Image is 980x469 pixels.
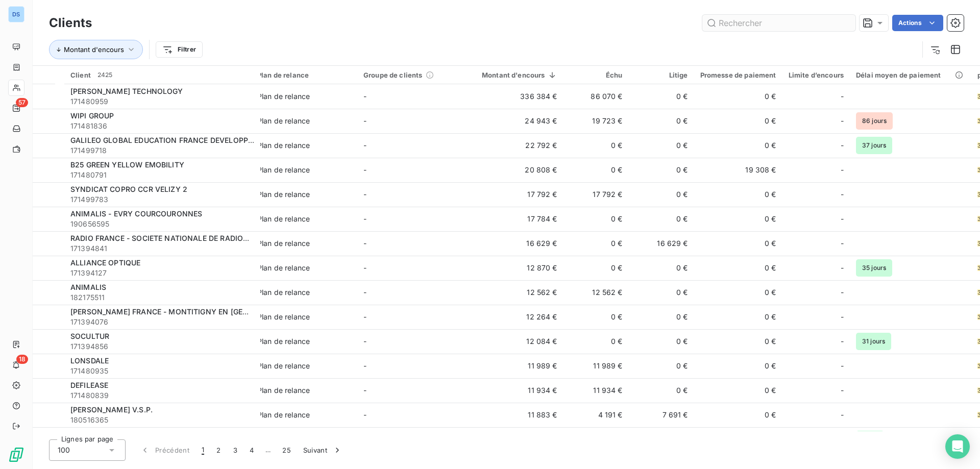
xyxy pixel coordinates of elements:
[463,329,563,354] td: 12 084 €
[363,141,366,150] span: -
[363,263,366,272] span: -
[257,287,310,298] div: Plan de relance
[257,140,310,151] div: Plan de relance
[463,84,563,109] td: 336 384 €
[463,403,563,427] td: 11 883 €
[629,182,694,207] td: 0 €
[563,256,629,280] td: 0 €
[70,136,279,144] span: GALILEO GLOBAL EDUCATION FRANCE DEVELOPPEMENT 1
[563,158,629,182] td: 0 €
[210,439,227,461] button: 2
[195,439,210,461] button: 1
[463,182,563,207] td: 17 792 €
[70,219,254,229] span: 190656595
[856,431,884,448] span: 1 jour
[470,71,557,79] div: Montant d'encours
[70,430,105,438] span: BR-UNITS
[70,307,304,316] span: [PERSON_NAME] FRANCE - MONTITIGNY EN [GEOGRAPHIC_DATA]
[257,263,310,273] div: Plan de relance
[694,305,782,329] td: 0 €
[563,133,629,158] td: 0 €
[363,71,423,79] span: Groupe de clients
[629,305,694,329] td: 0 €
[841,91,844,102] span: -
[629,133,694,158] td: 0 €
[70,194,254,205] span: 171499783
[257,116,310,126] div: Plan de relance
[363,92,366,101] span: -
[629,378,694,403] td: 0 €
[841,312,844,322] span: -
[694,354,782,378] td: 0 €
[463,280,563,305] td: 12 562 €
[629,231,694,256] td: 16 629 €
[363,361,366,370] span: -
[570,71,623,79] div: Échu
[856,112,893,130] span: 86 jours
[49,40,143,59] button: Montant d'encours
[563,427,629,452] td: 6 408 €
[257,189,310,200] div: Plan de relance
[463,133,563,158] td: 22 792 €
[629,256,694,280] td: 0 €
[95,70,115,80] span: 2425
[70,243,254,254] span: 171394841
[363,410,366,419] span: -
[70,234,282,242] span: RADIO FRANCE - SOCIETE NATIONALE DE RADIODIFFUSION
[841,238,844,249] span: -
[257,336,310,347] div: Plan de relance
[70,185,187,193] span: SYNDICAT COPRO CCR VELIZY 2
[563,305,629,329] td: 0 €
[700,71,776,79] div: Promesse de paiement
[49,14,92,32] h3: Clients
[70,405,153,414] span: [PERSON_NAME] V.S.P.
[629,354,694,378] td: 0 €
[841,385,844,396] span: -
[227,439,243,461] button: 3
[202,446,204,455] span: 1
[70,366,254,376] span: 171480935
[694,133,782,158] td: 0 €
[789,71,844,79] div: Limite d’encours
[70,292,254,303] span: 182175511
[70,160,184,169] span: B25 GREEN YELLOW EMOBILITY
[70,332,109,340] span: SOCULTUR
[70,317,254,327] span: 171394076
[702,15,855,31] input: Rechercher
[257,410,310,420] div: Plan de relance
[463,231,563,256] td: 16 629 €
[70,209,202,218] span: ANIMALIS - EVRY COURCOURONNES
[257,214,310,224] div: Plan de relance
[841,361,844,371] span: -
[694,378,782,403] td: 0 €
[694,84,782,109] td: 0 €
[892,15,943,31] button: Actions
[8,6,24,22] div: DS
[243,439,260,461] button: 4
[694,182,782,207] td: 0 €
[257,91,310,102] div: Plan de relance
[563,378,629,403] td: 11 934 €
[563,84,629,109] td: 86 070 €
[841,336,844,347] span: -
[276,439,297,461] button: 25
[629,109,694,133] td: 0 €
[841,140,844,151] span: -
[694,256,782,280] td: 0 €
[629,403,694,427] td: 7 691 €
[134,439,195,461] button: Précédent
[629,329,694,354] td: 0 €
[363,190,366,199] span: -
[856,137,892,154] span: 37 jours
[257,238,310,249] div: Plan de relance
[363,116,366,125] span: -
[463,109,563,133] td: 24 943 €
[257,71,351,79] div: Plan de relance
[363,165,366,174] span: -
[841,165,844,175] span: -
[363,312,366,321] span: -
[463,207,563,231] td: 17 784 €
[257,361,310,371] div: Plan de relance
[629,427,694,452] td: 0 €
[58,445,70,455] span: 100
